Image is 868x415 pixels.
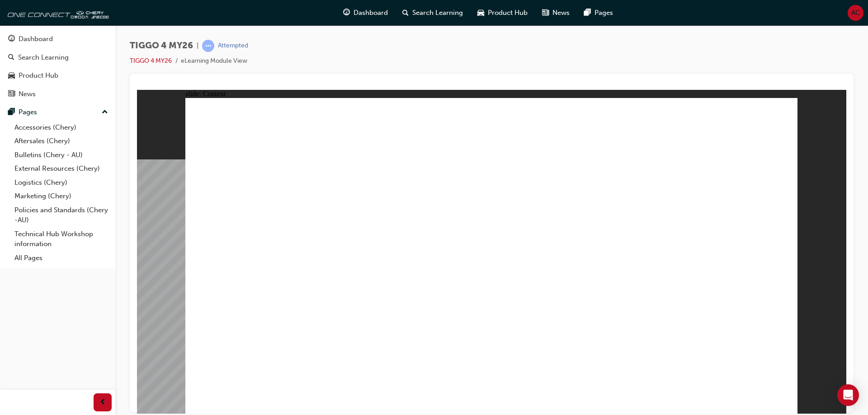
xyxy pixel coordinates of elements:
a: search-iconSearch Learning [395,4,470,22]
a: guage-iconDashboard [336,4,395,22]
span: pages-icon [584,7,591,19]
span: news-icon [542,7,549,19]
a: Aftersales (Chery) [11,134,112,148]
a: Dashboard [4,31,112,47]
span: search-icon [8,54,14,62]
a: Product Hub [4,67,112,84]
div: Pages [19,107,37,117]
span: | [197,41,198,51]
span: Search Learning [412,8,463,18]
span: TIGGO 4 MY26 [130,41,193,51]
span: AC [851,8,860,18]
span: search-icon [402,7,409,19]
a: news-iconNews [535,4,577,22]
div: Product Hub [19,70,58,81]
span: car-icon [8,72,15,80]
a: TIGGO 4 MY26 [130,57,172,65]
span: Pages [594,8,613,18]
span: car-icon [477,7,484,19]
a: Bulletins (Chery - AU) [11,148,112,162]
span: News [552,8,570,18]
span: pages-icon [8,108,15,117]
a: Policies and Standards (Chery -AU) [11,203,112,227]
span: learningRecordVerb_ATTEMPT-icon [202,40,214,52]
span: Dashboard [354,8,388,18]
span: news-icon [8,90,15,98]
a: Logistics (Chery) [11,176,112,190]
a: Search Learning [4,49,112,66]
button: DashboardSearch LearningProduct HubNews [4,29,112,104]
li: eLearning Module View [181,56,247,66]
button: AC [848,5,863,21]
a: External Resources (Chery) [11,162,112,176]
div: Attempted [218,42,248,50]
button: Pages [4,104,112,121]
span: prev-icon [99,397,106,408]
a: All Pages [11,251,112,265]
img: oneconnect [5,4,108,22]
a: Technical Hub Workshop information [11,227,112,251]
a: car-iconProduct Hub [470,4,535,22]
div: Open Intercom Messenger [837,384,859,406]
span: guage-icon [343,7,350,19]
span: up-icon [102,107,108,118]
a: Accessories (Chery) [11,121,112,135]
div: News [19,89,36,99]
a: pages-iconPages [577,4,620,22]
a: News [4,86,112,103]
div: Dashboard [19,34,53,44]
span: Product Hub [488,8,528,18]
div: Search Learning [18,52,69,63]
span: guage-icon [8,35,15,43]
a: Marketing (Chery) [11,189,112,203]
